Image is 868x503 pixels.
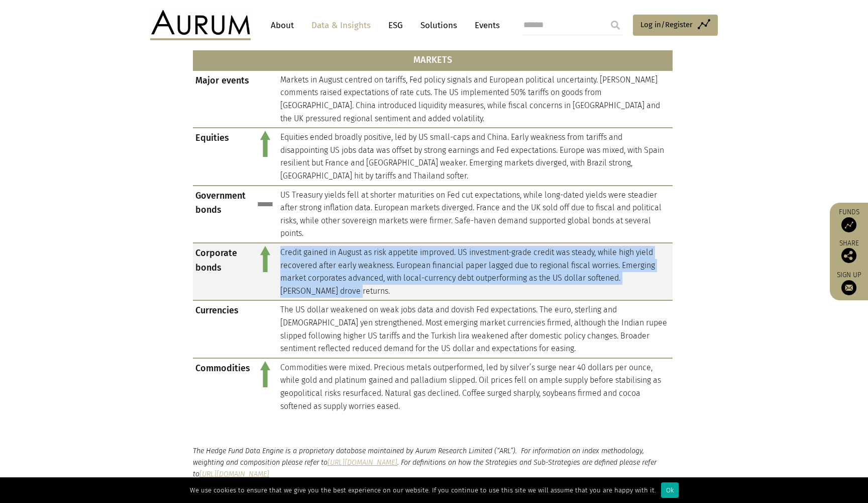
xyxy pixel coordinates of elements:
[266,16,299,35] a: About
[278,358,673,415] td: Commodities were mixed. Precious metals outperformed, led by silver’s surge near 40 dollars per o...
[835,240,863,263] div: Share
[193,70,253,128] td: Major events
[193,243,253,300] td: Corporate bonds
[383,16,408,35] a: ESG
[633,15,718,36] a: Log in/Register
[841,248,856,263] img: Share this post
[841,280,856,295] img: Sign up to our newsletter
[150,10,251,40] img: Aurum
[193,128,253,185] td: Equities
[470,16,500,35] a: Events
[199,470,269,478] a: [URL][DOMAIN_NAME]
[306,16,376,35] a: Data & Insights
[193,186,253,243] td: Government bonds
[193,300,253,358] td: Currencies
[193,50,673,70] th: MARKETS
[841,217,856,232] img: Access Funds
[640,19,693,31] span: Log in/Register
[278,243,673,300] td: Credit gained in August as risk appetite improved. US investment-grade credit was steady, while h...
[193,358,253,415] td: Commodities
[328,458,397,467] a: [URL][DOMAIN_NAME]
[835,208,863,232] a: Funds
[278,70,673,128] td: Markets in August centred on tariffs, Fed policy signals and European political uncertainty. [PER...
[278,300,673,358] td: The US dollar weakened on weak jobs data and dovish Fed expectations. The euro, sterling and [DEM...
[605,15,625,35] input: Submit
[278,128,673,185] td: Equities ended broadly positive, led by US small-caps and China. Early weakness from tariffs and ...
[835,271,863,295] a: Sign up
[415,16,462,35] a: Solutions
[661,482,679,498] div: Ok
[193,445,675,480] p: The Hedge Fund Data Engine is a proprietary database maintained by Aurum Research Limited (“ARL”)...
[278,186,673,243] td: US Treasury yields fell at shorter maturities on Fed cut expectations, while long-dated yields we...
